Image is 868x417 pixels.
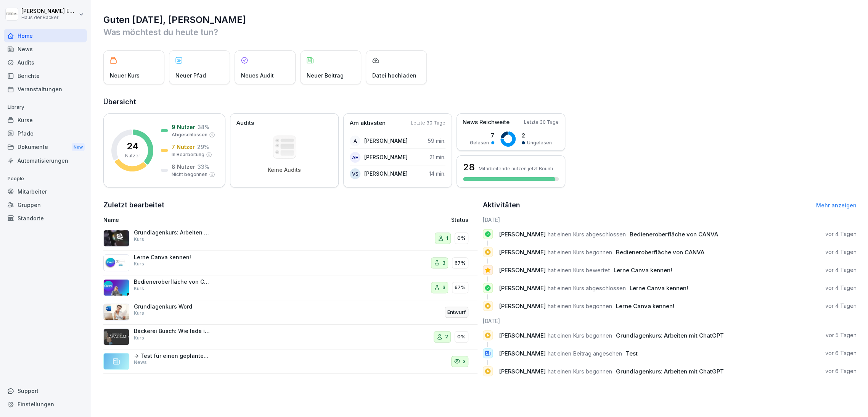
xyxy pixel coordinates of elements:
[103,304,129,320] img: qd5wkxyhqr8mhll453q1ftfp.png
[428,137,445,145] p: 59 min.
[198,123,209,131] p: 38 %
[411,120,445,126] p: Letzte 30 Tage
[825,266,857,274] p: vor 4 Tagen
[548,267,610,274] span: hat einen Kurs bewertet
[241,71,274,79] p: Neues Audit
[499,332,546,339] span: [PERSON_NAME]
[4,42,87,56] a: News
[524,119,559,126] p: Letzte 30 Tage
[134,310,144,317] p: Kurs
[548,284,626,292] span: hat einen Kurs abgeschlossen
[447,309,466,316] p: Entwurf
[4,173,87,185] p: People
[4,140,87,154] div: Dokumente
[4,185,87,198] a: Mitarbeiter
[134,328,210,335] p: Bäckerei Busch: Wie lade ich mir die Bounti App herunter?
[103,216,341,224] p: Name
[522,131,552,139] p: 2
[826,331,857,339] p: vor 5 Tagen
[457,333,466,341] p: 0%
[364,137,408,145] p: [PERSON_NAME]
[4,384,87,398] div: Support
[372,71,416,79] p: Datei hochladen
[445,333,448,341] p: 2
[134,260,144,267] p: Kurs
[268,166,301,173] p: Keine Audits
[4,56,87,69] a: Audits
[4,212,87,225] a: Standorte
[470,131,494,139] p: 7
[127,142,138,151] p: 24
[499,368,546,375] span: [PERSON_NAME]
[172,131,207,138] p: Abgeschlossen
[442,284,445,291] p: 3
[134,359,147,366] p: News
[103,254,129,271] img: s66qd3d44r21bikr32egi3fp.png
[499,350,546,357] span: [PERSON_NAME]
[134,229,210,236] p: Grundlagenkurs: Arbeiten mit ChatGPT
[21,15,77,20] p: Haus der Bäcker
[134,285,144,292] p: Kurs
[103,328,129,345] img: s78w77shk91l4aeybtorc9h7.png
[548,302,612,310] span: hat einen Kurs begonnen
[21,8,77,15] p: [PERSON_NAME] Ehlerding
[455,259,466,267] p: 67%
[350,119,386,128] p: Am aktivsten
[548,231,626,238] span: hat einen Kurs abgeschlossen
[350,152,360,163] div: AE
[499,284,546,292] span: [PERSON_NAME]
[483,216,857,224] h6: [DATE]
[825,230,857,238] p: vor 4 Tagen
[442,259,445,267] p: 3
[548,368,612,375] span: hat einen Kurs begonnen
[527,139,552,146] p: Ungelesen
[825,367,857,375] p: vor 6 Tagen
[455,284,466,291] p: 67%
[103,200,477,210] h2: Zuletzt bearbeitet
[364,170,408,178] p: [PERSON_NAME]
[72,143,85,152] div: New
[172,143,195,151] p: 7 Nutzer
[172,171,207,178] p: Nicht begonnen
[4,398,87,411] a: Einstellungen
[103,275,477,300] a: Bedieneroberfläche von CANVAKurs367%
[616,368,724,375] span: Grundlagenkurs: Arbeiten mit ChatGPT
[4,127,87,140] a: Pfade
[175,71,206,79] p: Neuer Pfad
[548,332,612,339] span: hat einen Kurs begonnen
[4,29,87,42] a: Home
[626,350,638,357] span: Test
[616,332,724,339] span: Grundlagenkurs: Arbeiten mit ChatGPT
[479,166,553,171] p: Mitarbeitende nutzen jetzt Bounti
[4,101,87,113] p: Library
[816,202,857,208] a: Mehr anzeigen
[483,317,857,325] h6: [DATE]
[4,198,87,212] a: Gruppen
[4,154,87,167] div: Automatisierungen
[364,153,408,161] p: [PERSON_NAME]
[548,249,612,256] span: hat einen Kurs begonnen
[134,303,210,310] p: Grundlagenkurs Word
[197,143,209,151] p: 29 %
[630,284,688,292] span: Lerne Canva kennen!
[463,161,475,174] h3: 28
[236,119,254,128] p: Audits
[350,136,360,146] div: A
[134,254,210,261] p: Lerne Canva kennen!
[4,82,87,96] a: Veranstaltungen
[499,267,546,274] span: [PERSON_NAME]
[4,113,87,127] a: Kurse
[825,284,857,292] p: vor 4 Tagen
[614,267,672,274] span: Lerne Canva kennen!
[134,236,144,243] p: Kurs
[4,69,87,82] div: Berichte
